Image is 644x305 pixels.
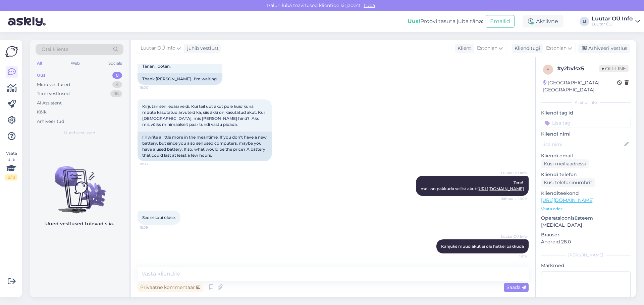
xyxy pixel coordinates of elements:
span: 18:00 [140,85,165,90]
span: Luutar OÜ Info [501,170,527,175]
p: Kliendi email [541,152,631,159]
p: Vaata edasi ... [541,206,631,212]
div: Tiimi vestlused [37,90,70,97]
div: Vaata siia [5,150,17,180]
div: # y2bvlsx5 [557,65,599,73]
p: Klienditeekond [541,190,631,197]
div: Küsi telefoninumbrit [541,178,595,187]
div: juhib vestlust [184,45,219,52]
p: Kliendi nimi [541,131,631,138]
span: Luutar OÜ Info [141,45,175,52]
div: Luutar OÜ [592,21,633,27]
p: [MEDICAL_DATA] [541,222,631,229]
div: 36 [110,90,122,97]
img: No chats [30,154,129,214]
div: I'll write a little more in the meantime. If you don't have a new battery, but since you also sel... [138,132,272,161]
div: All [36,59,43,68]
button: Emailid [486,15,515,28]
span: Kahjuks muud akut ei ole hetkel pakkuda [441,244,524,249]
div: Arhiveeritud [37,118,64,125]
span: 18:19 [501,254,527,259]
div: Küsi meiliaadressi [541,159,589,168]
div: Socials [107,59,123,68]
div: Privaatne kommentaar [138,283,203,292]
p: Brauser [541,231,631,238]
div: Web [69,59,81,68]
a: [URL][DOMAIN_NAME] [477,186,524,191]
div: Kõik [37,109,47,116]
div: Proovi tasuta juba täna: [408,17,483,25]
div: Kliendi info [541,99,631,105]
div: 2 / 3 [5,174,17,180]
div: Arhiveeri vestlus [578,44,630,53]
div: [PERSON_NAME] [541,252,631,258]
span: Saada [506,284,526,290]
span: 18:03 [140,161,165,166]
p: Operatsioonisüsteem [541,215,631,222]
div: Klient [455,45,471,52]
a: Luutar OÜ InfoLuutar OÜ [592,16,640,27]
input: Lisa nimi [541,141,623,148]
div: Uus [37,72,46,79]
div: LI [580,17,589,26]
span: Uued vestlused [64,130,95,136]
div: 0 [112,72,122,79]
a: [URL][DOMAIN_NAME] [541,197,594,203]
p: Kliendi telefon [541,171,631,178]
span: See ei sobi üldse. [142,215,176,220]
span: Estonian [546,45,567,52]
div: Minu vestlused [37,81,70,88]
span: Nähtud ✓ 18:09 [500,196,527,201]
p: Uued vestlused tulevad siia. [45,220,114,227]
div: Aktiivne [523,15,563,27]
p: Kliendi tag'id [541,109,631,117]
span: Kirjutan seni edasi veidi. Kui teil uut akut pole kuid kuna müüte kasutatud arvuteid ka, siis äkk... [142,104,266,127]
span: y [547,67,549,72]
img: Askly Logo [5,45,18,58]
p: Android 28.0 [541,238,631,245]
b: Uus! [408,18,420,24]
span: Estonian [477,45,497,52]
div: Thank [PERSON_NAME].. I'm waiting. [138,73,222,85]
div: 4 [112,81,122,88]
div: AI Assistent [37,100,62,106]
span: Luutar OÜ Info [501,234,527,239]
span: 18:09 [140,225,165,230]
input: Lisa tag [541,118,631,128]
span: Otsi kliente [42,46,68,53]
div: [GEOGRAPHIC_DATA], [GEOGRAPHIC_DATA] [543,79,617,93]
div: Klienditugi [512,45,540,52]
div: Luutar OÜ Info [592,16,633,21]
span: Tänan.. ootan. [142,64,171,69]
span: Offline [599,65,629,72]
p: Märkmed [541,262,631,269]
span: Luba [362,2,377,8]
